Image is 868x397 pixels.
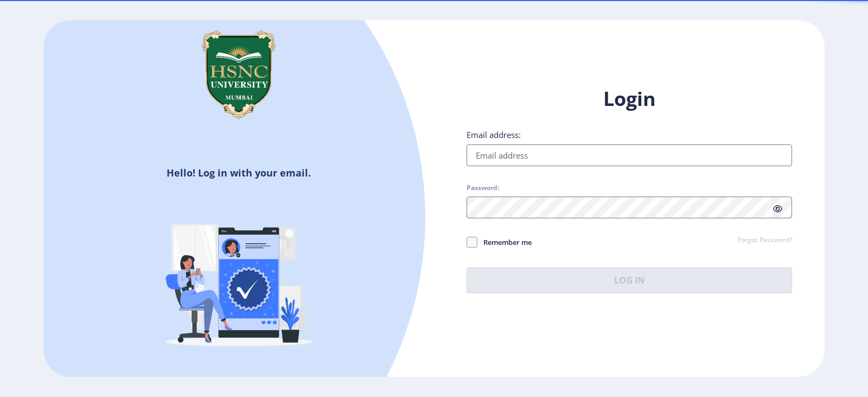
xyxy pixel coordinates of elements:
a: Forgot Password? [738,236,792,245]
a: Register [284,374,333,390]
h5: Don't have an account? [52,374,426,391]
button: Log In [467,267,792,293]
label: Password: [467,184,499,192]
span: Remember me [477,236,532,249]
label: Email address: [467,129,521,140]
input: Email address [467,144,792,166]
img: hsnc.png [184,20,293,129]
img: Verified-rafiki.svg [144,184,334,374]
h1: Login [467,86,792,112]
